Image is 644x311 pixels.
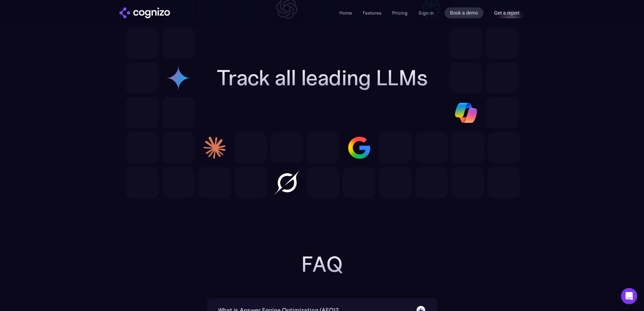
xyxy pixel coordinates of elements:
[67,39,73,45] img: tab_keywords_by_traffic_grey.svg
[19,11,33,16] div: v 4.0.25
[11,18,16,23] img: website_grey.svg
[489,7,525,18] a: Get a report
[217,66,428,90] h2: Track all leading LLMs
[187,252,457,276] h2: FAQ
[18,18,48,23] div: Domain: [URL]
[419,9,434,17] a: Sign in
[26,40,61,44] div: Domain Overview
[339,10,352,16] a: Home
[392,10,408,16] a: Pricing
[445,7,483,18] a: Book a demo
[363,10,381,16] a: Features
[119,7,170,18] a: home
[119,7,170,18] img: cognizo logo
[11,11,16,16] img: logo_orange.svg
[621,288,637,304] div: Open Intercom Messenger
[75,40,114,44] div: Keywords by Traffic
[18,39,24,45] img: tab_domain_overview_orange.svg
